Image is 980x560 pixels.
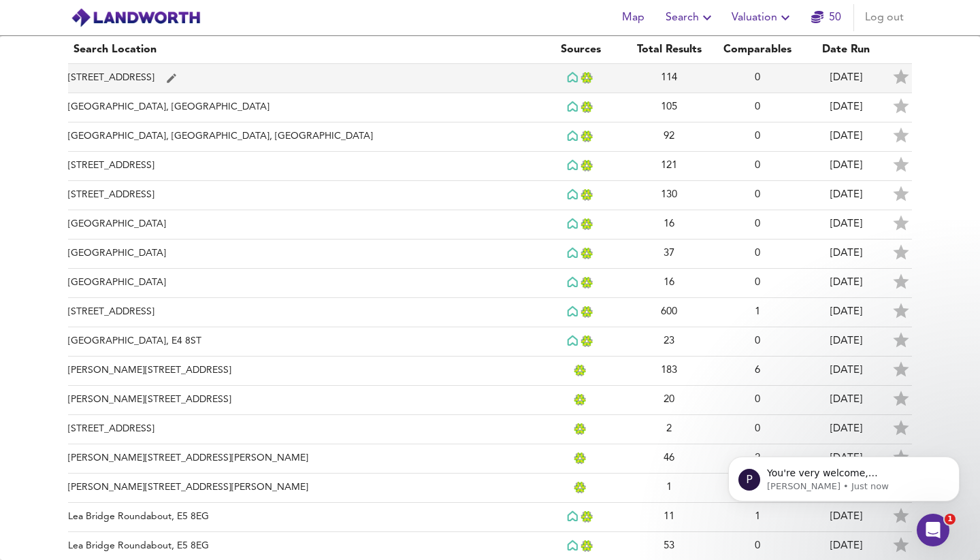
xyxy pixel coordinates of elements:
td: 0 [713,415,802,444]
button: Map [611,4,655,31]
div: Comparables [719,42,796,58]
td: [DATE] [802,93,890,122]
td: 16 [625,210,713,240]
img: Rightmove [567,540,581,553]
img: Land Registry [574,482,588,493]
td: [DATE] [802,152,890,181]
td: 0 [713,181,802,210]
td: [GEOGRAPHIC_DATA] [68,269,536,298]
td: 92 [625,122,713,152]
td: 37 [625,240,713,269]
img: Land Registry [574,365,588,376]
img: Land Registry [581,306,595,318]
img: Land Registry [581,218,595,230]
td: 105 [625,93,713,122]
td: [DATE] [802,240,890,269]
td: 11 [625,503,713,532]
td: [DATE] [802,64,890,93]
td: 0 [713,93,802,122]
td: [PERSON_NAME][STREET_ADDRESS][PERSON_NAME] [68,444,536,474]
img: Rightmove [567,276,581,289]
td: [DATE] [802,269,890,298]
img: Rightmove [567,130,581,143]
button: 50 [804,4,848,31]
td: 183 [625,357,713,386]
td: [STREET_ADDRESS] [68,181,536,210]
td: 6 [713,357,802,386]
td: [DATE] [802,357,890,386]
img: Rightmove [567,188,581,201]
td: [GEOGRAPHIC_DATA], [GEOGRAPHIC_DATA] [68,93,536,122]
td: 46 [625,444,713,474]
span: Log out [865,8,904,27]
td: 1 [625,474,713,503]
td: [PERSON_NAME][STREET_ADDRESS] [68,386,536,415]
td: 0 [713,152,802,181]
img: Rightmove [567,218,581,231]
img: Land Registry [574,452,588,464]
td: 0 [713,122,802,152]
img: Rightmove [567,510,581,523]
td: [STREET_ADDRESS] [68,152,536,181]
td: [GEOGRAPHIC_DATA], [GEOGRAPHIC_DATA], [GEOGRAPHIC_DATA] [68,122,536,152]
button: Log out [860,4,909,31]
iframe: Intercom notifications message [708,428,980,523]
td: 0 [713,240,802,269]
img: Rightmove [567,247,581,260]
img: Rightmove [567,71,581,84]
img: Land Registry [581,511,595,523]
td: 114 [625,64,713,93]
span: Search [666,8,715,27]
img: Land Registry [581,189,595,201]
td: [DATE] [802,210,890,240]
td: [GEOGRAPHIC_DATA] [68,210,536,240]
img: Land Registry [581,248,595,259]
td: [STREET_ADDRESS] [68,415,536,444]
img: Land Registry [574,394,588,406]
img: Land Registry [581,101,595,113]
td: [STREET_ADDRESS] [68,298,536,327]
span: 1 [945,514,955,525]
td: 2 [625,415,713,444]
td: 130 [625,181,713,210]
td: [DATE] [802,327,890,357]
td: [GEOGRAPHIC_DATA], E4 8ST [68,327,536,357]
div: Date Run [807,42,885,58]
td: Lea Bridge Roundabout, E5 8EG [68,503,536,532]
td: 0 [713,327,802,357]
a: 50 [811,8,841,27]
iframe: Intercom live chat [917,514,949,546]
td: 121 [625,152,713,181]
td: 1 [713,298,802,327]
td: 0 [713,269,802,298]
div: Sources [542,42,619,58]
img: Land Registry [581,72,595,84]
td: [DATE] [802,122,890,152]
td: [STREET_ADDRESS] [68,64,536,93]
img: Land Registry [574,423,588,435]
td: [DATE] [802,386,890,415]
td: [DATE] [802,298,890,327]
img: logo [71,7,201,28]
img: Land Registry [581,335,595,347]
img: Rightmove [567,335,581,348]
th: Search Location [68,36,536,64]
img: Land Registry [581,277,595,289]
td: 23 [625,327,713,357]
span: Valuation [732,8,794,27]
td: 0 [713,210,802,240]
button: Search [660,4,721,31]
img: Rightmove [567,306,581,318]
td: [DATE] [802,415,890,444]
button: Valuation [726,4,799,31]
td: 0 [713,64,802,93]
div: Total Results [630,42,708,58]
img: Rightmove [567,159,581,172]
td: 0 [713,386,802,415]
img: Land Registry [581,131,595,142]
td: [DATE] [802,181,890,210]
